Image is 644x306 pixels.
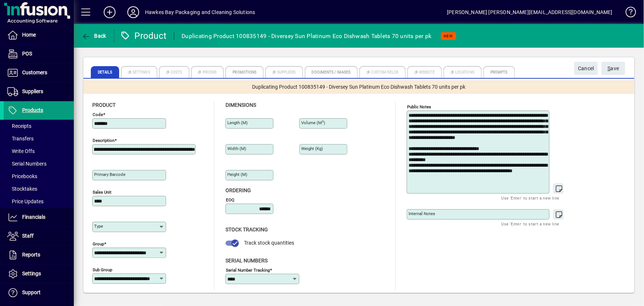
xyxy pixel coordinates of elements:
[227,172,247,177] mat-label: Height (m)
[7,136,34,142] span: Transfers
[94,224,103,229] mat-label: Type
[225,187,251,193] span: Ordering
[226,197,234,203] mat-label: EOQ
[7,186,37,192] span: Stocktakes
[301,120,325,125] mat-label: Volume (m )
[4,45,74,63] a: POS
[22,51,32,57] span: POS
[74,29,114,42] app-page-header-button: Back
[182,30,432,42] div: Duplicating Product 100835149 - Diversey Sun Platinum Eco Dishwash Tablets 70 units per pk
[7,148,35,154] span: Write Offs
[4,195,74,208] a: Price Updates
[502,194,559,202] mat-hint: Use 'Enter' to start a new line
[22,271,41,276] span: Settings
[502,220,559,228] mat-hint: Use 'Enter' to start a new line
[145,6,255,18] div: Hawkes Bay Packaging and Cleaning Solutions
[225,258,268,263] span: Serial Numbers
[22,88,43,94] span: Suppliers
[444,34,453,38] span: NEW
[7,198,44,204] span: Price Updates
[80,29,108,42] button: Back
[94,172,125,177] mat-label: Primary barcode
[252,83,466,91] span: Duplicating Product 100835149 - Diversey Sun Platinum Eco Dishwash Tablets 70 units per pk
[620,1,635,25] a: Knowledge Base
[4,64,74,82] a: Customers
[4,157,74,170] a: Serial Numbers
[227,120,248,125] mat-label: Length (m)
[322,120,324,123] sup: 3
[93,112,103,117] mat-label: Code
[92,102,116,108] span: Product
[4,132,74,145] a: Transfers
[407,104,431,109] mat-label: Public Notes
[4,227,74,245] a: Staff
[4,120,74,132] a: Receipts
[93,241,104,246] mat-label: Group
[244,240,294,246] span: Track stock quantities
[120,30,167,42] div: Product
[574,62,598,75] button: Cancel
[98,6,121,19] button: Add
[4,82,74,101] a: Suppliers
[4,283,74,302] a: Support
[93,267,112,272] mat-label: Sub group
[22,252,40,258] span: Reports
[409,211,435,216] mat-label: Internal Notes
[226,267,270,272] mat-label: Serial Number tracking
[4,246,74,264] a: Reports
[22,107,43,113] span: Products
[22,69,47,75] span: Customers
[93,190,111,195] mat-label: Sales unit
[93,138,114,143] mat-label: Description
[227,146,246,151] mat-label: Width (m)
[608,62,619,75] span: ave
[602,62,625,75] button: Save
[225,102,256,108] span: Dimensions
[4,145,74,157] a: Write Offs
[4,208,74,227] a: Financials
[7,123,31,129] span: Receipts
[301,146,323,151] mat-label: Weight (Kg)
[4,26,74,44] a: Home
[4,183,74,195] a: Stocktakes
[22,233,34,239] span: Staff
[225,227,268,232] span: Stock Tracking
[121,6,145,19] button: Profile
[4,170,74,183] a: Pricebooks
[608,65,611,71] span: S
[4,265,74,283] a: Settings
[82,33,106,39] span: Back
[22,289,41,295] span: Support
[22,214,45,220] span: Financials
[7,173,37,179] span: Pricebooks
[7,161,47,167] span: Serial Numbers
[22,32,36,38] span: Home
[578,62,594,75] span: Cancel
[447,6,613,18] div: [PERSON_NAME] [PERSON_NAME][EMAIL_ADDRESS][DOMAIN_NAME]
